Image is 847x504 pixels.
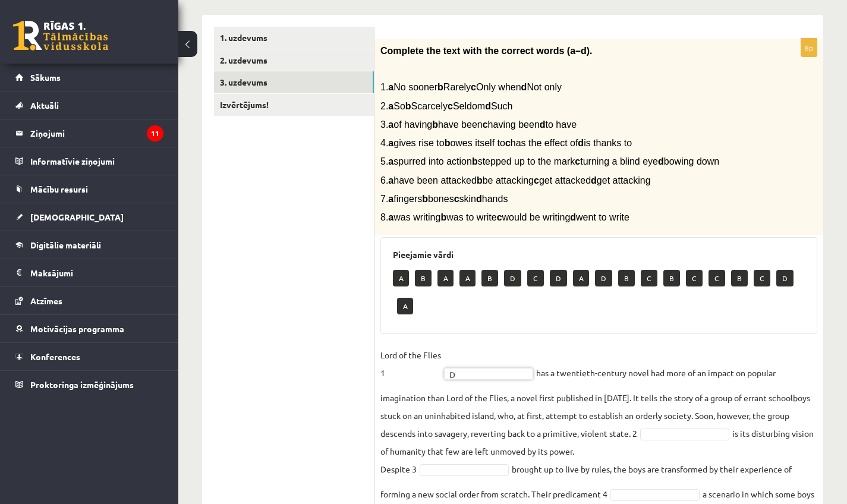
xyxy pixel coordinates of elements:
b: a [388,212,393,222]
span: 6. have been attacked be attacking get attacked get attacking [380,175,651,185]
p: A [393,270,409,286]
p: D [504,270,521,286]
p: D [776,270,794,286]
a: Proktoringa izmēģinājums [15,371,163,398]
span: Digitālie materiāli [30,240,101,250]
legend: Maksājumi [30,259,163,286]
p: A [459,270,476,286]
b: d [570,212,576,222]
a: Rīgas 1. Tālmācības vidusskola [13,21,108,51]
p: B [663,270,680,286]
span: 3. of having have been having been to have [380,119,577,130]
p: A [437,270,454,286]
p: A [573,270,589,286]
span: 7. fingers bones skin hands [380,194,508,204]
p: C [686,270,703,286]
p: B [481,270,498,286]
b: d [521,82,527,92]
span: Proktoringa izmēģinājums [30,379,134,390]
a: [DEMOGRAPHIC_DATA] [15,203,163,231]
p: B [618,270,635,286]
p: A [397,298,413,314]
b: c [454,194,459,204]
span: 2. So Scarcely Seldom Such [380,101,512,111]
b: b [440,212,446,222]
a: Atzīmes [15,287,163,314]
a: Digitālie materiāli [15,231,163,259]
p: C [754,270,770,286]
b: d [485,101,491,111]
a: Motivācijas programma [15,315,163,342]
span: Sākums [30,72,61,83]
a: Mācību resursi [15,175,163,203]
b: d [578,138,584,148]
p: C [709,270,725,286]
a: Maksājumi [15,259,163,286]
span: Mācību resursi [30,184,88,194]
a: D [444,368,533,380]
b: a [388,175,393,185]
span: 5. spurred into action stepped up to the mark turning a blind eye bowing down [380,156,719,166]
a: Informatīvie ziņojumi [15,147,163,175]
span: 1. No sooner Rarely Only when Not only [380,82,562,92]
b: a [388,194,393,204]
b: c [448,101,453,111]
b: a [388,156,393,166]
b: b [422,194,428,204]
b: c [483,119,488,130]
a: 2. uzdevums [214,49,374,71]
b: d [476,194,482,204]
a: Konferences [15,343,163,370]
a: Ziņojumi11 [15,119,163,147]
a: 3. uzdevums [214,71,374,93]
legend: Ziņojumi [30,119,163,147]
a: 1. uzdevums [214,27,374,49]
b: c [575,156,580,166]
b: b [432,119,438,130]
b: a [388,82,393,92]
p: Despite 3 [380,460,417,478]
p: C [641,270,657,286]
span: Aktuāli [30,100,59,111]
p: D [595,270,612,286]
span: D [449,368,517,380]
h3: Pieejamie vārdi [393,250,805,260]
a: Izvērtējums! [214,94,374,116]
b: a [388,138,393,148]
b: d [658,156,664,166]
b: c [471,82,476,92]
b: b [477,175,483,185]
b: b [405,101,411,111]
p: B [731,270,748,286]
b: a [388,101,393,111]
a: Sākums [15,64,163,91]
b: c [534,175,539,185]
b: d [591,175,597,185]
i: 11 [147,125,163,141]
p: 8p [801,38,817,57]
b: c [505,138,511,148]
span: Konferences [30,351,80,362]
b: d [540,119,546,130]
b: a [388,119,393,130]
p: D [550,270,567,286]
span: 8. was writing was to write would be writing went to write [380,212,629,222]
p: B [415,270,432,286]
b: b [472,156,478,166]
b: b [437,82,443,92]
b: c [497,212,502,222]
span: Motivācijas programma [30,323,124,334]
span: 4. gives rise to owes itself to has the effect of is thanks to [380,138,632,148]
a: Aktuāli [15,92,163,119]
span: [DEMOGRAPHIC_DATA] [30,212,124,222]
p: Lord of the Flies 1 [380,346,441,382]
b: b [445,138,451,148]
span: Complete the text with the correct words (a–d). [380,46,593,56]
p: C [527,270,544,286]
legend: Informatīvie ziņojumi [30,147,163,175]
span: Atzīmes [30,295,62,306]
